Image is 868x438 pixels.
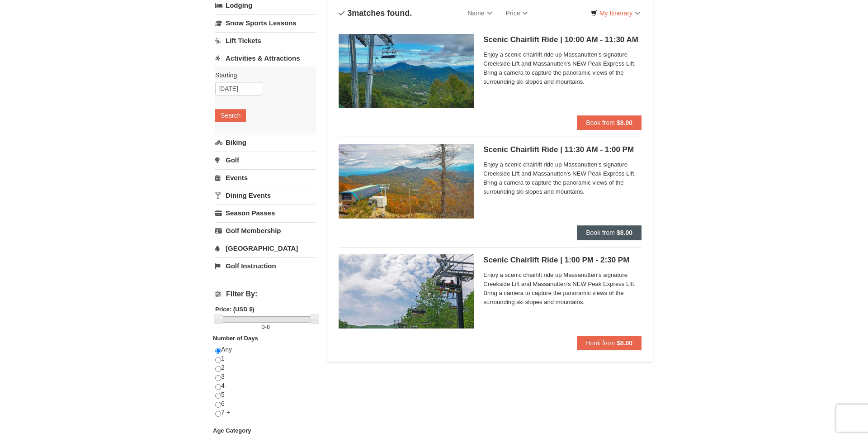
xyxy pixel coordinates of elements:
span: 3 [347,9,352,18]
span: Enjoy a scenic chairlift ride up Massanutten’s signature Creekside Lift and Massanutten's NEW Pea... [483,50,642,86]
span: 0 [261,324,264,330]
h5: Scenic Chairlift Ride | 1:00 PM - 2:30 PM [483,256,642,265]
span: 8 [267,324,270,330]
a: Season Passes [215,205,316,221]
strong: $8.00 [617,229,632,236]
strong: $8.00 [617,339,632,347]
button: Book from $8.00 [577,225,642,240]
button: Search [215,109,246,122]
a: Snow Sports Lessons [215,14,316,31]
a: Golf Instruction [215,257,316,274]
span: Book from [586,229,615,236]
button: Book from $8.00 [577,336,642,350]
strong: $8.00 [617,119,632,126]
strong: Age Category [213,427,251,434]
a: Biking [215,134,316,151]
h5: Scenic Chairlift Ride | 11:30 AM - 1:00 PM [483,145,642,154]
a: Name [461,4,499,22]
a: Events [215,169,316,186]
a: Golf Membership [215,222,316,239]
div: Any 1 2 3 4 5 6 7 + [215,345,316,426]
img: 24896431-9-664d1467.jpg [339,254,474,328]
a: Lift Tickets [215,32,316,49]
label: - [215,323,316,332]
h4: matches found. [339,9,412,18]
a: My Itinerary [585,6,646,20]
a: Golf [215,152,316,168]
a: Dining Events [215,187,316,204]
h4: Filter By: [215,290,316,298]
label: Starting [215,71,309,80]
span: Enjoy a scenic chairlift ride up Massanutten’s signature Creekside Lift and Massanutten's NEW Pea... [483,160,642,196]
strong: Number of Days [213,335,258,342]
span: Enjoy a scenic chairlift ride up Massanutten’s signature Creekside Lift and Massanutten's NEW Pea... [483,271,642,307]
img: 24896431-13-a88f1aaf.jpg [339,144,474,218]
button: Book from $8.00 [577,115,642,130]
span: Book from [586,119,615,126]
strong: Price: (USD $) [215,306,255,313]
img: 24896431-1-a2e2611b.jpg [339,34,474,108]
a: [GEOGRAPHIC_DATA] [215,240,316,257]
span: Book from [586,339,615,347]
a: Activities & Attractions [215,50,316,67]
a: Price [499,4,535,22]
h5: Scenic Chairlift Ride | 10:00 AM - 11:30 AM [483,35,642,44]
